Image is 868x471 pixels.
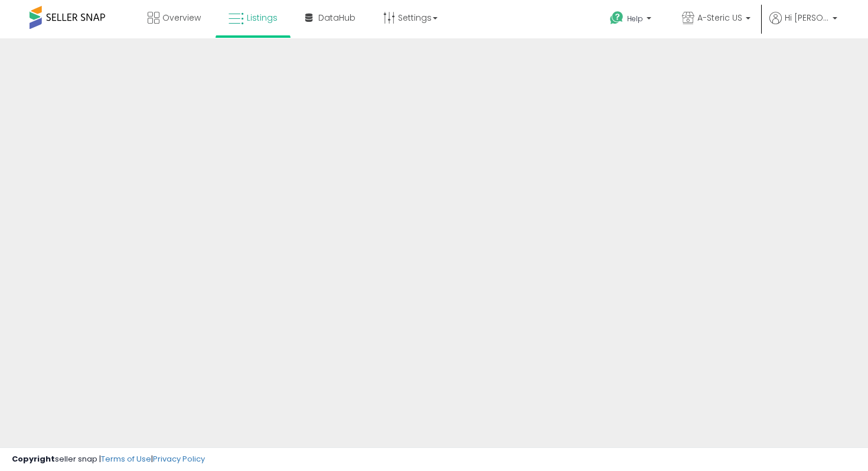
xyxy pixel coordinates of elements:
span: Overview [162,12,201,24]
i: Get Help [609,11,624,25]
span: A-Steric US [697,12,742,24]
div: seller snap | | [12,454,205,465]
span: Hi [PERSON_NAME] [785,12,829,24]
span: Listings [247,12,278,24]
a: Help [601,2,663,38]
span: Help [627,14,643,24]
a: Privacy Policy [153,453,205,465]
span: DataHub [318,12,355,24]
a: Hi [PERSON_NAME] [769,12,837,38]
a: Terms of Use [101,453,151,465]
strong: Copyright [12,453,55,465]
